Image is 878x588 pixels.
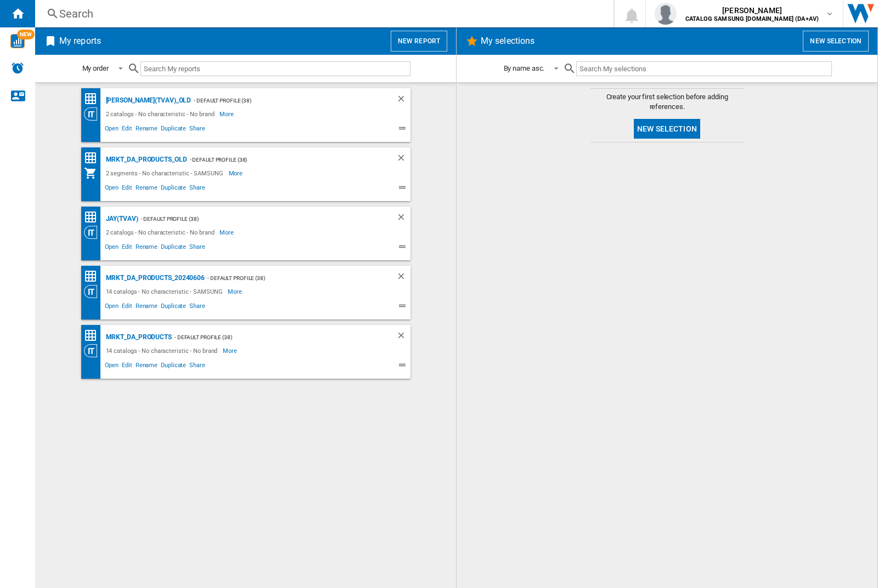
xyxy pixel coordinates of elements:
[396,94,410,107] div: Delete
[223,344,239,357] span: More
[172,330,374,344] div: - Default profile (38)
[229,167,245,180] span: More
[120,123,134,136] span: Edit
[10,34,25,48] img: wise-card.svg
[159,301,188,314] span: Duplicate
[84,270,103,283] div: Price Matrix
[219,226,235,239] span: More
[576,61,831,76] input: Search My selections
[396,330,410,344] div: Delete
[134,360,159,373] span: Rename
[84,151,103,165] div: Price Matrix
[228,285,244,298] span: More
[103,242,121,255] span: Open
[103,94,192,107] div: [PERSON_NAME](TVAV)_old
[205,271,374,285] div: - Default profile (38)
[685,5,819,16] span: [PERSON_NAME]
[188,242,207,255] span: Share
[84,344,103,357] div: Category View
[59,6,585,21] div: Search
[84,107,103,121] div: Category View
[590,92,744,112] span: Create your first selection before adding references.
[655,3,677,25] img: profile.jpg
[685,15,819,22] b: CATALOG SAMSUNG [DOMAIN_NAME] (DA+AV)
[120,182,134,196] span: Edit
[140,61,410,76] input: Search My reports
[219,107,235,121] span: More
[134,301,159,314] span: Rename
[103,285,228,298] div: 14 catalogs - No characteristic - SAMSUNG
[17,30,35,39] span: NEW
[57,31,103,52] h2: My reports
[134,242,159,255] span: Rename
[396,271,410,285] div: Delete
[84,329,103,342] div: Price Matrix
[103,330,172,344] div: MRKT_DA_PRODUCTS
[159,360,188,373] span: Duplicate
[159,242,188,255] span: Duplicate
[803,31,869,52] button: New selection
[134,123,159,136] span: Rename
[120,360,134,373] span: Edit
[84,285,103,298] div: Category View
[134,182,159,196] span: Rename
[634,119,700,139] button: New selection
[103,271,205,285] div: MRKT_DA_PRODUCTS_20240606
[84,167,103,180] div: My Assortment
[103,167,229,180] div: 2 segments - No characteristic - SAMSUNG
[103,344,223,357] div: 14 catalogs - No characteristic - No brand
[396,212,410,226] div: Delete
[120,242,134,255] span: Edit
[188,301,207,314] span: Share
[103,301,121,314] span: Open
[103,153,187,167] div: MRKT_DA_PRODUCTS_OLD
[159,182,188,196] span: Duplicate
[103,182,121,196] span: Open
[103,107,220,121] div: 2 catalogs - No characteristic - No brand
[391,31,447,52] button: New report
[84,210,103,224] div: Price Matrix
[504,64,545,72] div: By name asc.
[103,123,121,136] span: Open
[188,123,207,136] span: Share
[479,31,537,52] h2: My selections
[120,301,134,314] span: Edit
[188,360,207,373] span: Share
[103,360,121,373] span: Open
[103,212,138,226] div: JAY(TVAV)
[11,61,24,75] img: alerts-logo.svg
[396,153,410,167] div: Delete
[191,94,374,107] div: - Default profile (38)
[84,226,103,239] div: Category View
[82,64,109,72] div: My order
[159,123,188,136] span: Duplicate
[187,153,374,167] div: - Default profile (38)
[103,226,220,239] div: 2 catalogs - No characteristic - No brand
[138,212,374,226] div: - Default profile (38)
[84,92,103,106] div: Price Matrix
[188,182,207,196] span: Share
